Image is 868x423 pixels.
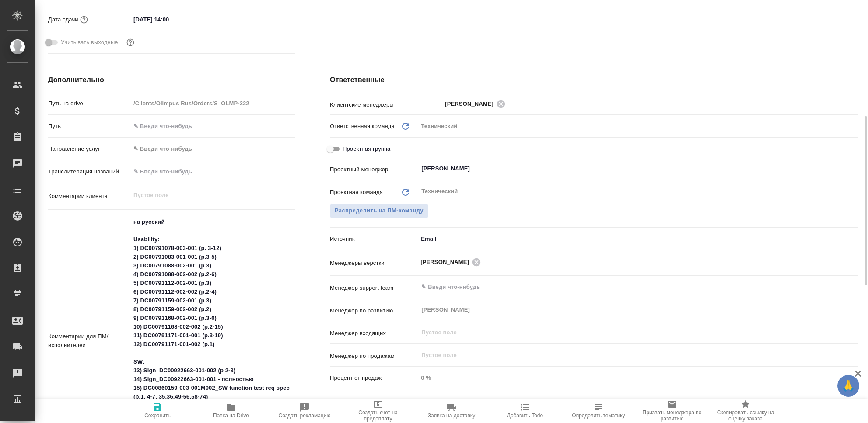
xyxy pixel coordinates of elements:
p: Проектный менеджер [330,165,418,174]
button: Выбери, если сб и вс нужно считать рабочими днями для выполнения заказа. [125,37,136,48]
p: Клиентские менеджеры [330,101,418,109]
button: Open [854,286,855,288]
input: ✎ Введи что-нибудь [130,165,295,178]
p: Комментарии для ПМ/исполнителей [48,332,130,350]
span: Учитывать выходные [61,38,118,47]
p: Транслитерация названий [48,167,130,176]
button: Если добавить услуги и заполнить их объемом, то дата рассчитается автоматически [78,14,90,25]
span: Создать счет на предоплату [346,409,409,422]
div: [PERSON_NAME] [420,257,483,267]
p: Дата сдачи [48,15,78,24]
input: ✎ Введи что-нибудь [420,282,826,292]
span: Папка на Drive [213,413,249,419]
p: Направление услуг [48,145,130,153]
button: Open [854,103,855,105]
h4: Дополнительно [48,75,295,85]
span: Создать рекламацию [279,413,331,419]
span: Скопировать ссылку на оценку заказа [714,409,777,422]
span: Определить тематику [572,413,625,419]
button: Сохранить [121,399,194,423]
div: [PERSON_NAME] [445,98,508,109]
button: Создать счет на предоплату [341,399,415,423]
button: 🙏 [837,375,859,397]
p: Проектная команда [330,188,383,197]
p: Менеджер входящих [330,329,418,338]
span: Призвать менеджера по развитию [640,409,703,422]
p: Менеджер support team [330,284,418,292]
p: Процент от продаж [330,374,418,382]
p: Менеджер по продажам [330,352,418,361]
input: ✎ Введи что-нибудь [130,13,207,26]
span: В заказе уже есть ответственный ПМ или ПМ группа [330,203,428,218]
span: Сохранить [144,413,171,419]
span: [PERSON_NAME] [445,100,499,108]
input: Пустое поле [420,327,838,338]
button: Распределить на ПМ-команду [330,203,428,218]
p: Путь [48,122,130,131]
button: Папка на Drive [194,399,268,423]
p: Ответственная команда [330,122,395,131]
div: ✎ Введи что-нибудь [130,142,295,156]
span: Распределить на ПМ-команду [335,206,423,216]
button: Open [854,261,855,263]
p: Путь на drive [48,99,130,108]
button: Добавить менеджера [420,94,441,114]
span: Проектная группа [343,145,390,153]
button: Скопировать ссылку на оценку заказа [709,399,782,423]
button: Добавить Todo [488,399,562,423]
input: ✎ Введи что-нибудь [130,120,295,132]
button: Создать рекламацию [268,399,341,423]
div: Технический [418,119,858,134]
p: Менеджер по развитию [330,306,418,315]
button: Open [854,168,855,170]
button: Определить тематику [562,399,635,423]
span: [PERSON_NAME] [420,258,474,267]
button: Призвать менеджера по развитию [635,399,709,423]
input: Пустое поле [420,350,838,361]
button: Заявка на доставку [415,399,488,423]
input: Пустое поле [418,371,858,384]
p: Комментарии клиента [48,192,130,201]
p: Менеджеры верстки [330,259,418,267]
h4: Ответственные [330,75,858,85]
span: Добавить Todo [507,413,543,419]
div: Email [418,232,858,246]
span: 🙏 [841,377,856,395]
p: Источник [330,235,418,243]
input: Пустое поле [130,97,295,110]
span: Заявка на доставку [428,413,475,419]
div: ✎ Введи что-нибудь [133,145,284,153]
